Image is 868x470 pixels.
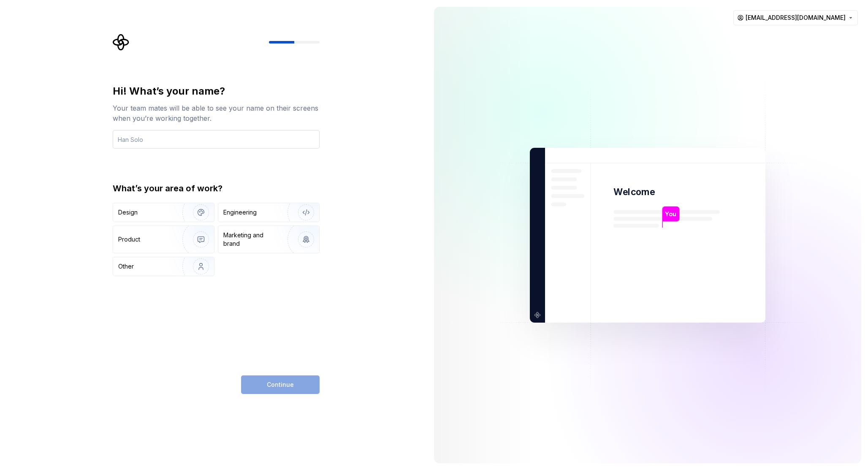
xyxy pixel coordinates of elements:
[223,231,280,248] div: Marketing and brand
[113,182,320,194] div: What’s your area of work?
[118,208,138,217] div: Design
[733,10,858,25] button: [EMAIL_ADDRESS][DOMAIN_NAME]
[118,262,134,271] div: Other
[113,103,320,123] div: Your team mates will be able to see your name on their screens when you’re working together.
[113,34,130,51] svg: Supernova Logo
[746,14,846,22] span: [EMAIL_ADDRESS][DOMAIN_NAME]
[113,84,320,98] div: Hi! What’s your name?
[665,209,676,218] p: You
[613,186,655,198] p: Welcome
[113,130,320,149] input: Han Solo
[118,235,140,244] div: Product
[223,208,257,217] div: Engineering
